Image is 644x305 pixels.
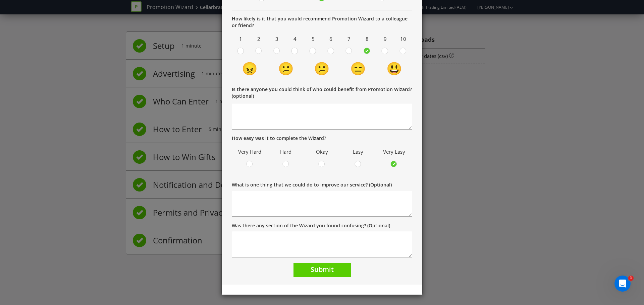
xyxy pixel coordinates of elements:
[232,59,268,77] td: 😠
[252,34,266,44] span: 2
[232,181,392,188] label: What is one thing that we could do to improve our service? (Optional)
[396,34,411,44] span: 10
[235,147,265,157] span: Very Hard
[271,147,301,157] span: Hard
[379,147,409,157] span: Very Easy
[268,59,304,77] td: 😕
[307,147,337,157] span: Okay
[340,59,376,77] td: 😑
[287,34,302,44] span: 4
[232,86,412,99] p: Is there anyone you could think of who could benefit from Promotion Wizard? (optional)
[270,34,284,44] span: 3
[342,34,357,44] span: 7
[378,34,392,44] span: 9
[233,34,248,44] span: 1
[304,59,340,77] td: 😕
[628,276,634,281] span: 1
[614,276,631,292] iframe: Intercom live chat
[293,263,351,277] button: Submit
[360,34,375,44] span: 8
[232,135,412,142] p: How easy was it to complete the Wizard?
[311,265,334,274] span: Submit
[306,34,320,44] span: 5
[232,222,390,229] label: Was there any section of the Wizard you found confusing? (Optional)
[232,15,412,29] p: How likely is it that you would recommend Promotion Wizard to a colleague or friend?
[376,59,412,77] td: 😃
[343,147,373,157] span: Easy
[324,34,338,44] span: 6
